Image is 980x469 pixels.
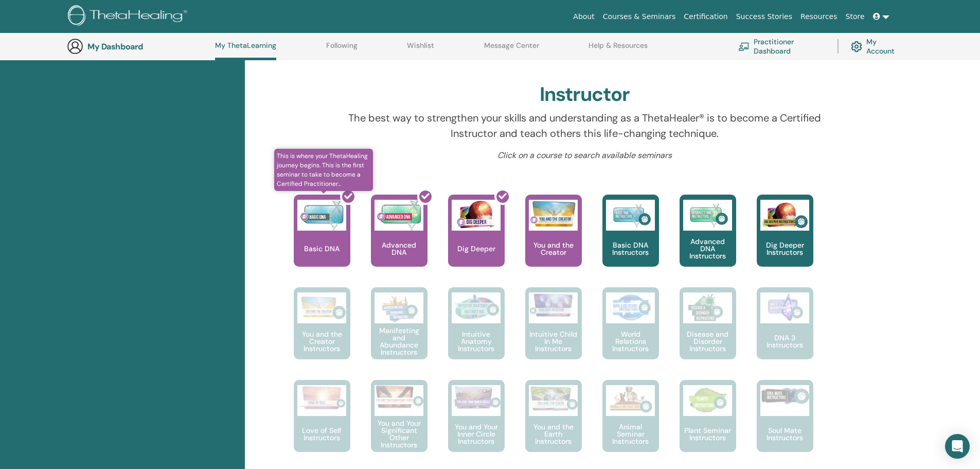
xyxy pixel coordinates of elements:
img: Dig Deeper Instructors [760,200,809,231]
a: Wishlist [407,41,434,58]
img: generic-user-icon.jpg [67,38,83,55]
p: Plant Seminar Instructors [680,427,736,441]
img: Animal Seminar Instructors [606,385,655,416]
h3: My Dashboard [87,42,190,51]
img: DNA 3 Instructors [760,292,809,323]
p: Animal Seminar Instructors [602,423,659,445]
p: You and the Creator Instructors [294,331,350,352]
p: Basic DNA Instructors [602,241,659,256]
a: My Account [851,35,903,58]
a: World Relations Instructors World Relations Instructors [602,287,659,380]
a: Help & Resources [589,41,648,58]
img: chalkboard-teacher.svg [738,42,750,50]
a: Intuitive Child In Me Instructors Intuitive Child In Me Instructors [525,287,582,380]
a: Dig Deeper Dig Deeper [448,195,505,287]
img: You and the Creator [529,200,578,228]
img: You and Your Significant Other Instructors [375,385,423,408]
img: Intuitive Child In Me Instructors [529,292,578,318]
a: Advanced DNA Instructors Advanced DNA Instructors [680,195,736,287]
div: Open Intercom Messenger [945,434,970,459]
a: Following [326,41,358,58]
img: Disease and Disorder Instructors [683,292,732,323]
a: Advanced DNA Advanced DNA [371,195,427,287]
img: Love of Self Instructors [297,385,346,410]
p: DNA 3 Instructors [757,334,813,349]
p: Intuitive Child In Me Instructors [525,331,582,352]
p: You and the Creator [525,241,582,256]
p: You and the Earth Instructors [525,423,582,445]
p: You and Your Significant Other Instructors [371,420,427,448]
img: Manifesting and Abundance Instructors [375,292,423,323]
img: World Relations Instructors [606,292,655,323]
a: You and the Creator Instructors You and the Creator Instructors [294,287,350,380]
a: About [569,7,598,26]
a: My ThetaLearning [215,41,276,60]
a: Manifesting and Abundance Instructors Manifesting and Abundance Instructors [371,287,427,380]
img: Advanced DNA Instructors [683,200,732,231]
img: Intuitive Anatomy Instructors [452,292,501,323]
a: Practitioner Dashboard [738,35,825,58]
img: Basic DNA [297,200,346,231]
p: World Relations Instructors [602,331,659,352]
a: You and the Creator You and the Creator [525,195,582,287]
img: You and the Earth Instructors [529,385,578,412]
p: Love of Self Instructors [294,427,350,441]
p: Soul Mate Instructors [757,427,813,441]
p: Click on a course to search available seminars [339,149,830,162]
img: You and the Creator Instructors [297,292,346,323]
p: Intuitive Anatomy Instructors [448,331,505,352]
a: Certification [680,7,732,26]
img: Basic DNA Instructors [606,200,655,231]
span: This is where your ThetaHealing journey begins. This is the first seminar to take to become a Cer... [274,149,373,191]
a: Disease and Disorder Instructors Disease and Disorder Instructors [680,287,736,380]
img: You and Your Inner Circle Instructors [452,385,501,410]
p: Advanced DNA Instructors [680,238,736,259]
img: Advanced DNA [375,200,423,231]
a: Intuitive Anatomy Instructors Intuitive Anatomy Instructors [448,287,505,380]
p: Disease and Disorder Instructors [680,331,736,352]
a: Basic DNA Instructors Basic DNA Instructors [602,195,659,287]
img: Soul Mate Instructors [760,385,809,407]
a: Dig Deeper Instructors Dig Deeper Instructors [757,195,813,287]
p: Advanced DNA [371,241,427,256]
p: You and Your Inner Circle Instructors [448,423,505,445]
a: Store [842,7,869,26]
a: Resources [796,7,842,26]
h2: Instructor [540,83,630,107]
p: Manifesting and Abundance Instructors [371,327,427,356]
img: Dig Deeper [452,200,501,231]
img: logo.png [68,5,191,28]
a: This is where your ThetaHealing journey begins. This is the first seminar to take to become a Cer... [294,195,350,287]
a: Courses & Seminars [599,7,680,26]
img: cog.svg [851,39,862,55]
p: Dig Deeper [453,245,500,252]
a: Message Center [484,41,539,58]
a: DNA 3 Instructors DNA 3 Instructors [757,287,813,380]
p: Dig Deeper Instructors [757,241,813,256]
img: Plant Seminar Instructors [683,385,732,416]
p: The best way to strengthen your skills and understanding as a ThetaHealer® is to become a Certifi... [339,110,830,141]
a: Success Stories [732,7,796,26]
